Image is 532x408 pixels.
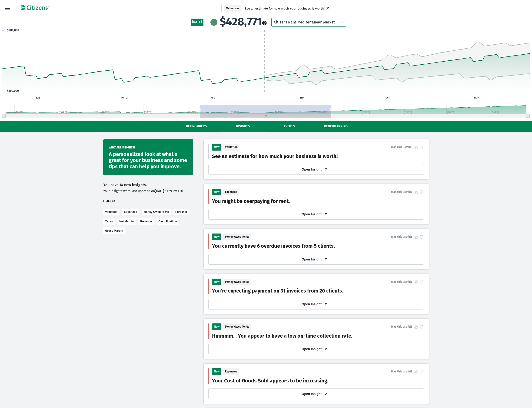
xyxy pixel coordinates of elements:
text: JUN [36,96,40,99]
span: Money Owed To Me [223,234,251,240]
span: Was this useful? [391,370,412,373]
span: Was this useful? [391,235,412,238]
span: Valuation [223,144,239,151]
svg: Menu [5,6,10,11]
button: Forecast [173,209,189,215]
img: logo [20,4,51,11]
button: Open Insight [208,388,424,399]
button: Expenses [122,209,139,215]
button: Money Owed to Me [142,209,171,215]
text: SEP [300,96,304,99]
button: Events [266,121,313,132]
span: New [212,368,221,375]
span: New [212,279,221,285]
p: Your insights were last updated on [DATE] 11:59 PM EDT [103,189,193,194]
text: OCT [386,96,390,99]
span: [DATE] [191,19,203,26]
button: Open Insight [208,209,424,220]
span: Expenses [223,368,239,375]
span: New [212,323,221,330]
button: You're expecting payment on 31 invoices from 20 clients. [212,288,343,294]
span: Was this useful? [391,190,412,194]
button: You might be overpaying for rent. [212,198,290,204]
button: Revenue [138,218,154,225]
span: New [212,144,221,151]
text: $900,000 [7,29,19,32]
button: Key Numbers [173,121,219,132]
button: Open Insight [208,254,424,265]
button: see more about your cashflow projection [262,21,267,26]
button: Open Insight [208,299,424,309]
span: Was this useful? [391,280,412,283]
span: Money Owed To Me [223,279,251,285]
span: Was this useful? [391,145,412,149]
span: Expenses [223,189,239,195]
div: Filter by [103,199,193,203]
button: See an estimate for how much your business is worth! [212,153,338,159]
button: Insights [219,121,266,132]
span: What are insights? [109,146,135,151]
button: Open Insight [208,164,424,175]
button: Net Margin [117,218,136,225]
text: NOV [474,96,479,99]
button: Hmmmm... You appear to have a low on-time collection rate. [212,333,352,339]
text: $300,000 [7,89,19,92]
span: New [212,189,221,195]
button: Open Insight [208,344,424,354]
button: Taxes [103,218,115,225]
button: Your Cost of Goods Sold appears to be increasing. [212,378,328,384]
button: Benchmarking [313,121,359,132]
span: Was this useful? [391,325,412,328]
span: Money Owed To Me [223,323,251,330]
text: [DATE] [121,96,127,99]
button: Valuation [103,209,119,215]
button: open promoted insight [325,5,331,11]
button: Gross Margin [103,227,125,234]
button: Cash Position [156,218,179,225]
span: $428,771 [220,16,267,27]
span: Valuation [224,5,241,12]
g: Past/Projected Data, series 1 of 4 with 186 data points. Y axis, values. X axis, Time. [3,53,529,84]
div: A personalized look at what's great for your business and some tips that can help you improve. [109,151,188,170]
span: New [212,234,221,240]
text: AUG [210,96,215,99]
span: You have 14 new insights. [103,183,147,187]
button: You currently have 6 overdue invoices from 5 clients. [212,243,335,249]
button: See an estimate for how much your business is worth! [244,7,325,10]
